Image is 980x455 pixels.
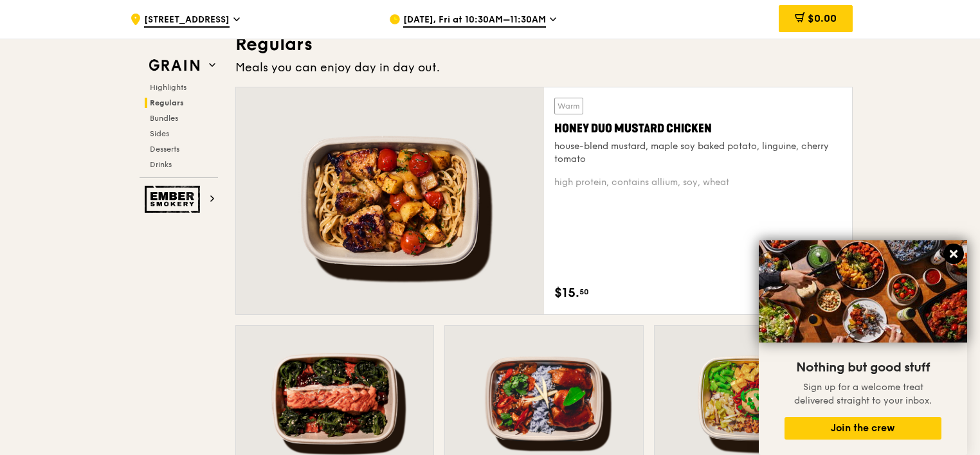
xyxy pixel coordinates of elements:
div: house-blend mustard, maple soy baked potato, linguine, cherry tomato [554,140,842,166]
span: Sides [150,129,169,138]
span: Highlights [150,83,186,92]
span: Drinks [150,160,172,169]
span: Nothing but good stuff [796,360,930,375]
img: DSC07876-Edit02-Large.jpeg [759,240,967,343]
span: Desserts [150,145,179,154]
span: [DATE], Fri at 10:30AM–11:30AM [403,13,546,28]
img: Ember Smokery web logo [145,186,204,213]
div: high protein, contains allium, soy, wheat [554,176,842,189]
span: Sign up for a welcome treat delivered straight to your inbox. [794,382,932,406]
div: Warm [554,98,583,114]
div: Honey Duo Mustard Chicken [554,120,842,138]
span: Bundles [150,114,178,123]
button: Join the crew [785,417,941,440]
div: Meals you can enjoy day in day out. [235,58,853,76]
span: $0.00 [808,12,837,24]
span: Regulars [150,98,184,107]
button: Close [943,244,964,264]
span: [STREET_ADDRESS] [144,13,230,28]
span: $15. [554,283,579,303]
span: 50 [579,287,589,297]
img: Grain web logo [145,54,204,77]
h3: Regulars [235,33,853,56]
